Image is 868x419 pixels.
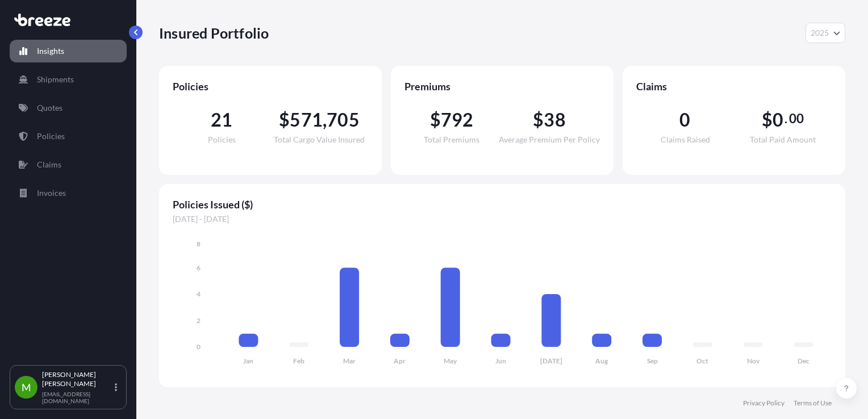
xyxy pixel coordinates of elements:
[424,136,479,144] span: Total Premiums
[10,68,127,91] a: Shipments
[37,131,65,142] p: Policies
[679,111,690,129] span: 0
[647,357,658,365] tspan: Sep
[636,79,832,93] span: Claims
[290,111,323,129] span: 571
[784,114,787,123] span: .
[159,24,269,42] p: Insured Portfolio
[42,391,112,404] p: [EMAIL_ADDRESS][DOMAIN_NAME]
[274,136,365,144] span: Total Cargo Value Insured
[22,382,31,393] span: M
[173,198,832,211] span: Policies Issued ($)
[208,136,236,144] span: Policies
[37,102,62,114] p: Quotes
[444,357,457,365] tspan: May
[495,357,506,365] tspan: Jun
[499,136,600,144] span: Average Premium Per Policy
[10,182,127,204] a: Invoices
[173,213,832,225] span: [DATE] - [DATE]
[343,357,356,365] tspan: Mar
[773,111,783,129] span: 0
[197,240,201,248] tspan: 8
[211,111,232,129] span: 21
[37,45,64,57] p: Insights
[197,290,201,298] tspan: 4
[533,111,544,129] span: $
[794,399,832,408] a: Terms of Use
[811,27,829,39] span: 2025
[197,316,201,325] tspan: 2
[37,187,66,199] p: Invoices
[747,357,760,365] tspan: Nov
[798,357,809,365] tspan: Dec
[293,357,304,365] tspan: Feb
[750,136,816,144] span: Total Paid Amount
[37,159,61,170] p: Claims
[544,111,565,129] span: 38
[394,357,406,365] tspan: Apr
[279,111,290,129] span: $
[10,97,127,119] a: Quotes
[243,357,253,365] tspan: Jan
[762,111,773,129] span: $
[327,111,360,129] span: 705
[404,79,600,93] span: Premiums
[37,74,74,85] p: Shipments
[595,357,608,365] tspan: Aug
[789,114,804,123] span: 00
[197,342,201,351] tspan: 0
[696,357,708,365] tspan: Oct
[743,399,784,408] a: Privacy Policy
[430,111,441,129] span: $
[10,125,127,148] a: Policies
[173,79,368,93] span: Policies
[441,111,474,129] span: 792
[42,370,112,388] p: [PERSON_NAME] [PERSON_NAME]
[661,136,710,144] span: Claims Raised
[10,153,127,176] a: Claims
[540,357,562,365] tspan: [DATE]
[10,40,127,62] a: Insights
[323,111,327,129] span: ,
[197,263,201,272] tspan: 6
[806,23,845,43] button: Year Selector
